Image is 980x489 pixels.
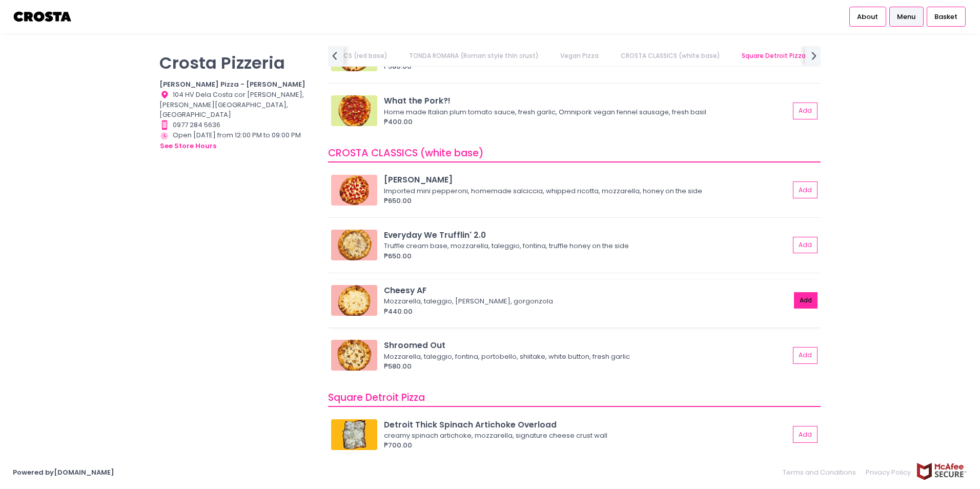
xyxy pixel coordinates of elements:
[399,46,549,66] a: TONDA ROMANA (Roman style thin crust)
[384,431,786,441] div: creamy spinach artichoke, mozzarella, signature cheese crust wall
[610,46,730,66] a: CROSTA CLASSICS (white base)
[384,95,789,107] div: What the Pork?!
[328,146,484,160] span: CROSTA CLASSICS (white base)
[793,426,818,443] button: Add
[897,12,915,22] span: Menu
[331,340,377,371] img: Shroomed Out
[889,7,924,26] a: Menu
[159,130,315,152] div: Open [DATE] from 12:00 PM to 09:00 PM
[384,361,789,372] div: ₱580.00
[384,352,786,362] div: Mozzarella, taleggio, fontina, portobello, shiitake, white button, fresh garlic
[384,419,789,431] div: Detroit Thick Spinach Artichoke Overload
[793,103,818,119] button: Add
[384,307,790,317] div: ₱440.00
[794,292,818,309] button: Add
[934,12,957,22] span: Basket
[159,53,315,73] p: Crosta Pizzeria
[384,107,786,117] div: Home made Italian plum tomato sauce, fresh garlic, Omnipork vegan fennel sausage, fresh basil
[384,440,789,451] div: ₱700.00
[331,230,377,260] img: Everyday We Trufflin' 2.0
[331,175,377,206] img: Roni Salciccia
[331,419,377,450] img: Detroit Thick Spinach Artichoke Overload
[13,467,114,477] a: Powered by[DOMAIN_NAME]
[384,251,789,261] div: ₱650.00
[384,196,789,206] div: ₱650.00
[384,117,789,127] div: ₱400.00
[731,46,815,66] a: Square Detroit Pizza
[159,120,315,130] div: 0977 284 5636
[159,79,305,89] b: [PERSON_NAME] Pizza - [PERSON_NAME]
[384,62,789,72] div: ₱580.00
[331,285,377,316] img: Cheesy AF
[550,46,609,66] a: Vegan Pizza
[384,241,786,251] div: Truffle cream base, mozzarella, taleggio, fontina, truffle honey on the side
[384,284,790,296] div: Cheesy AF
[793,347,818,364] button: Add
[916,462,967,480] img: mcafee-secure
[857,12,878,22] span: About
[384,229,789,241] div: Everyday We Trufflin' 2.0
[384,186,786,196] div: Imported mini pepperoni, homemade salciccia, whipped ricotta, mozzarella, honey on the side
[13,8,73,26] img: logo
[793,181,818,198] button: Add
[159,90,315,120] div: 104 HV Dela Costa cor [PERSON_NAME], [PERSON_NAME][GEOGRAPHIC_DATA], [GEOGRAPHIC_DATA]
[384,339,789,351] div: Shroomed Out
[384,174,789,186] div: [PERSON_NAME]
[331,95,377,126] img: What the Pork?!
[384,296,787,307] div: Mozzarella, taleggio, [PERSON_NAME], gorgonzola
[328,391,425,404] span: Square Detroit Pizza
[849,7,886,26] a: About
[783,462,861,482] a: Terms and Conditions
[793,237,818,254] button: Add
[159,140,217,152] button: see store hours
[861,462,916,482] a: Privacy Policy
